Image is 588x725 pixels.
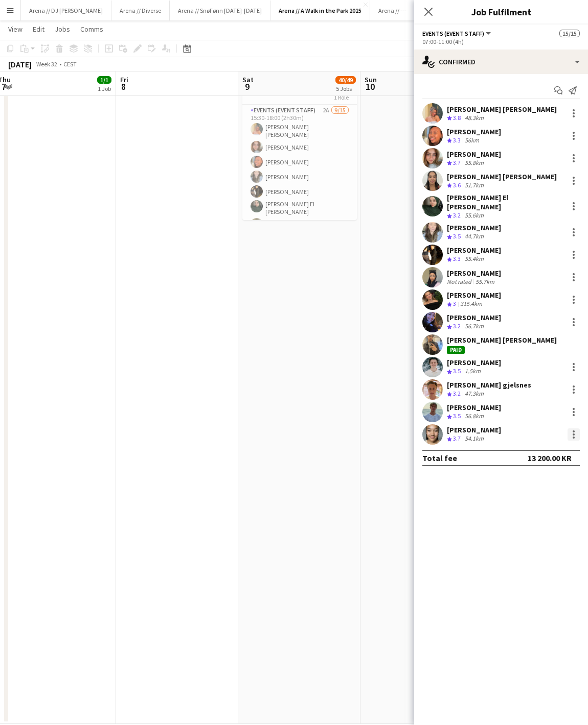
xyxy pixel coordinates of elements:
span: 1/1 [97,76,111,84]
span: 1 Role [334,93,349,101]
div: Confirmed [414,50,588,74]
span: 3.7 [453,434,461,442]
button: Arena // SnøFønn [DATE]-[DATE] [170,1,270,20]
div: 55.7km [473,278,496,285]
span: 15/15 [559,30,580,37]
button: Events (Event Staff) [422,30,492,37]
span: Jobs [55,25,70,34]
span: Edit [33,25,44,34]
button: Arena // A Walk in the Park 2025 [270,1,370,20]
div: 1 Job [98,85,111,92]
div: Not rated [447,278,473,285]
div: [PERSON_NAME] [447,127,501,136]
span: 9 [241,81,254,92]
span: 3.3 [453,136,461,144]
span: 8 [119,81,128,92]
span: View [8,25,22,34]
span: Comms [80,25,103,34]
div: 55.6km [463,211,486,220]
div: CEST [63,60,77,68]
a: Edit [29,22,49,36]
span: 3.5 [453,412,461,420]
div: 56.7km [463,322,486,331]
div: Paid [447,346,465,354]
div: [PERSON_NAME] [447,223,501,232]
div: [PERSON_NAME] [447,313,501,322]
div: [PERSON_NAME] [PERSON_NAME] [447,335,557,345]
div: 56.8km [463,412,486,421]
div: [DATE] [8,59,32,69]
div: 1.5km [463,367,483,376]
button: Arena // --- [370,1,415,20]
span: Week 32 [34,60,59,68]
div: 51.7km [463,181,486,190]
span: 40/49 [335,76,356,84]
div: [PERSON_NAME] [447,246,501,255]
a: Jobs [51,22,74,36]
div: [PERSON_NAME] [447,291,501,300]
a: View [4,22,27,36]
div: [PERSON_NAME] [447,403,501,412]
div: 07:00-11:00 (4h) [422,38,580,45]
span: 3.3 [453,255,461,262]
div: [PERSON_NAME] [447,425,501,434]
span: Sat [242,75,254,84]
span: 3.2 [453,322,461,330]
div: 13 200.00 KR [528,453,572,463]
span: 3.5 [453,232,461,240]
div: 44.7km [463,232,486,241]
div: 54.1km [463,434,486,443]
div: Total fee [422,453,457,463]
a: Comms [76,22,107,36]
span: Fri [120,75,128,84]
div: 47.3km [463,390,486,398]
div: 315.4km [458,300,484,308]
span: 3.5 [453,367,461,375]
span: 3 [453,300,456,307]
div: 55.4km [463,255,486,263]
span: 3.2 [453,211,461,219]
div: [PERSON_NAME] [447,269,501,278]
div: 56km [463,136,481,145]
span: Sun [365,75,377,84]
div: 55.8km [463,159,486,167]
span: 3.2 [453,390,461,397]
div: 5 Jobs [336,85,355,92]
h3: Job Fulfilment [414,5,588,18]
button: Arena // Diverse [111,1,170,20]
div: [PERSON_NAME] gjelsnes [447,380,531,390]
app-card-role: Events (Event Staff)2A9/1515:30-18:00 (2h30m)[PERSON_NAME] [PERSON_NAME][PERSON_NAME][PERSON_NAME... [242,105,357,353]
span: 3.8 [453,114,461,122]
div: [PERSON_NAME] [447,150,501,159]
span: 3.6 [453,181,461,189]
span: 3.7 [453,159,461,166]
div: [PERSON_NAME] [PERSON_NAME] [447,105,557,114]
div: [PERSON_NAME] [PERSON_NAME] [447,172,557,181]
div: [PERSON_NAME] El [PERSON_NAME] [447,193,563,211]
div: 48.3km [463,114,486,123]
div: [PERSON_NAME] [447,358,501,367]
span: Events (Event Staff) [422,30,484,37]
span: 10 [363,81,377,92]
button: Arena // DJ [PERSON_NAME] [21,1,111,20]
app-job-card: 15:30-18:00 (2h30m)9/15AWITP // Moss // Nedrigg1 RoleEvents (Event Staff)2A9/1515:30-18:00 (2h30m... [242,69,357,220]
